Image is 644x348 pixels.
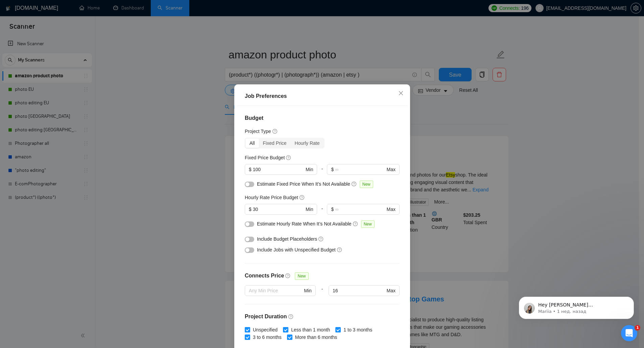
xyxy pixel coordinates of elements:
[285,273,291,278] span: question-circle
[257,236,317,242] span: Include Budget Placeholders
[359,181,373,188] span: New
[315,285,328,304] div: -
[29,20,115,112] span: Hey [PERSON_NAME][EMAIL_ADDRESS][DOMAIN_NAME], Looks like your Upwork agency Vii Productuon ran o...
[635,325,640,330] span: 1
[331,166,334,173] span: $
[253,206,304,213] input: 0
[341,326,375,333] span: 1 to 3 months
[245,194,298,201] h5: Hourly Rate Price Budget
[257,181,350,187] span: Estimate Fixed Price When It’s Not Available
[351,181,357,187] span: question-circle
[249,287,303,294] input: Any Min Price
[337,247,342,252] span: question-circle
[318,236,324,242] span: question-circle
[253,166,304,173] input: 0
[304,287,312,294] span: Min
[305,206,313,213] span: Min
[386,287,395,294] span: Max
[249,206,252,213] span: $
[250,333,284,341] span: 3 to 6 months
[257,247,336,252] span: Include Jobs with Unspecified Budget
[245,154,285,161] h5: Fixed Price Budget
[286,155,291,160] span: question-circle
[331,206,334,213] span: $
[317,164,327,180] div: -
[288,326,333,333] span: Less than 1 month
[299,195,305,200] span: question-circle
[245,272,284,280] h4: Connects Price
[250,326,280,333] span: Unspecified
[290,138,324,148] div: Hourly Rate
[386,206,395,213] span: Max
[292,333,340,341] span: More than 6 months
[245,138,259,148] div: All
[509,283,644,330] iframe: Intercom notifications сообщение
[386,166,395,173] span: Max
[353,221,358,226] span: question-circle
[288,314,293,319] span: question-circle
[621,325,637,341] iframe: Intercom live chat
[249,166,252,173] span: $
[305,166,313,173] span: Min
[398,90,404,96] span: close
[245,114,400,122] h4: Budget
[335,166,385,173] input: ∞
[259,138,290,148] div: Fixed Price
[29,26,117,32] p: Message from Mariia, sent 1 нед. назад
[295,272,308,280] span: New
[317,204,327,220] div: -
[392,84,410,103] button: Close
[272,129,278,134] span: question-circle
[335,206,385,213] input: ∞
[245,128,271,135] h5: Project Type
[361,220,374,228] span: New
[333,287,385,294] input: Any Max Price
[257,221,352,226] span: Estimate Hourly Rate When It’s Not Available
[245,313,400,321] h4: Project Duration
[245,92,400,100] div: Job Preferences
